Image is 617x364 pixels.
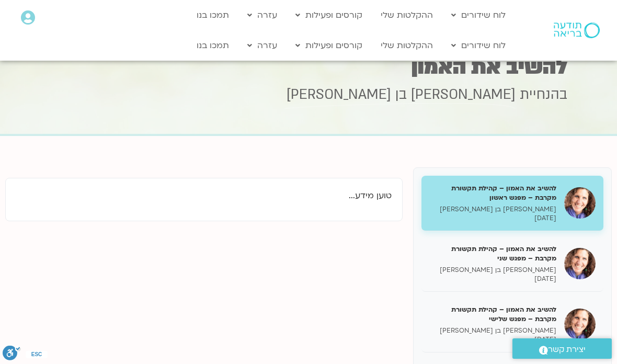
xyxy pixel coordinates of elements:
[429,275,556,283] p: [DATE]
[429,205,556,214] p: [PERSON_NAME] בן [PERSON_NAME]
[50,57,567,77] h1: להשיב את האמון
[446,5,511,25] a: לוח שידורים
[16,189,392,203] p: טוען מידע...
[242,5,282,25] a: עזרה
[429,184,556,202] h5: להשיב את האמון – קהילת תקשורת מקרבת – מפגש ראשון
[242,36,282,55] a: עזרה
[554,22,600,38] img: תודעה בריאה
[512,338,612,359] a: יצירת קשר
[429,335,556,344] p: [DATE]
[429,244,556,263] h5: להשיב את האמון – קהילת תקשורת מקרבת – מפגש שני
[191,36,234,55] a: תמכו בנו
[429,214,556,223] p: [DATE]
[446,36,511,55] a: לוח שידורים
[564,187,596,219] img: להשיב את האמון – קהילת תקשורת מקרבת – מפגש ראשון
[429,266,556,275] p: [PERSON_NAME] בן [PERSON_NAME]
[191,5,234,25] a: תמכו בנו
[429,326,556,335] p: [PERSON_NAME] בן [PERSON_NAME]
[564,248,596,279] img: להשיב את האמון – קהילת תקשורת מקרבת – מפגש שני
[375,5,438,25] a: ההקלטות שלי
[548,343,586,357] span: יצירת קשר
[520,85,567,104] span: בהנחיית
[290,5,368,25] a: קורסים ופעילות
[290,36,368,55] a: קורסים ופעילות
[564,309,596,340] img: להשיב את האמון – קהילת תקשורת מקרבת – מפגש שלישי
[429,305,556,324] h5: להשיב את האמון – קהילת תקשורת מקרבת – מפגש שלישי
[375,36,438,55] a: ההקלטות שלי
